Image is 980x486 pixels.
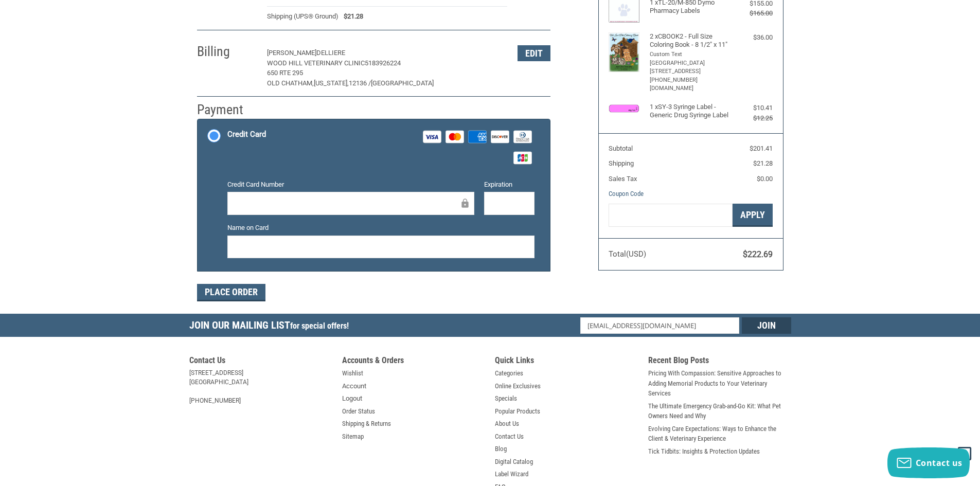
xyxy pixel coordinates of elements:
[732,113,773,123] div: $12.25
[267,69,303,77] span: 650 Rte 295
[518,45,550,61] button: Edit
[495,444,507,454] a: Blog
[495,431,524,442] a: Contact Us
[580,317,739,334] input: Email
[750,145,773,152] span: $201.41
[732,103,773,113] div: $10.41
[887,447,970,478] button: Contact us
[648,401,791,421] a: The Ultimate Emergency Grab-and-Go Kit: What Pet Owners Need and Why
[609,159,634,167] span: Shipping
[365,59,401,67] span: 5183926224
[484,179,534,190] label: Expiration
[267,11,338,22] span: Shipping (UPS® Ground)
[316,49,345,57] span: Delliere
[495,393,517,404] a: Specials
[189,314,354,340] h5: Join Our Mailing List
[609,204,733,227] input: Gift Certificate or Coupon Code
[609,249,646,259] span: Total (USD)
[609,145,633,152] span: Subtotal
[742,317,791,334] input: Join
[650,103,729,120] h4: 1 x SY-3 Syringe Label - Generic Drug Syringe Label
[342,393,362,404] a: Logout
[495,419,519,429] a: About Us
[342,381,366,391] a: Account
[371,79,434,87] span: [GEOGRAPHIC_DATA]
[495,381,541,391] a: Online Exclusives
[342,431,364,442] a: Sitemap
[338,11,363,22] span: $21.28
[609,190,644,197] a: Coupon Code
[650,50,729,93] li: Custom Text [GEOGRAPHIC_DATA] [STREET_ADDRESS] [PHONE_NUMBER] [DOMAIN_NAME]
[495,406,540,417] a: Popular Products
[609,175,637,183] span: Sales Tax
[342,419,391,429] a: Shipping & Returns
[648,368,791,399] a: Pricing With Compassion: Sensitive Approaches to Adding Memorial Products to Your Veterinary Serv...
[267,79,314,87] span: Old Chatham,
[757,175,773,183] span: $0.00
[227,126,266,143] div: Credit Card
[732,8,773,19] div: $165.00
[267,49,316,57] span: [PERSON_NAME]
[495,355,638,368] h5: Quick Links
[290,321,349,331] span: for special offers!
[314,79,349,87] span: [US_STATE],
[227,223,534,233] label: Name on Card
[342,355,485,368] h5: Accounts & Orders
[227,179,474,190] label: Credit Card Number
[495,469,528,479] a: Label Wizard
[648,424,791,444] a: Evolving Care Expectations: Ways to Enhance the Client & Veterinary Experience
[495,457,533,467] a: Digital Catalog
[342,368,363,379] a: Wishlist
[267,59,365,67] span: Wood Hill Veterinary Clinic
[189,355,332,368] h5: Contact Us
[743,249,773,259] span: $222.69
[189,368,332,405] address: [STREET_ADDRESS] [GEOGRAPHIC_DATA] [PHONE_NUMBER]
[916,457,963,469] span: Contact us
[648,355,791,368] h5: Recent Blog Posts
[349,79,371,87] span: 12136 /
[342,406,375,417] a: Order Status
[733,204,773,227] button: Apply
[197,101,257,118] h2: Payment
[495,368,523,379] a: Categories
[753,159,773,167] span: $21.28
[197,284,265,301] button: Place Order
[732,32,773,43] div: $36.00
[197,43,257,60] h2: Billing
[650,32,729,49] h4: 2 x CBOOK2 - Full Size Coloring Book - 8 1/2" x 11"
[648,446,760,457] a: Tick Tidbits: Insights & Protection Updates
